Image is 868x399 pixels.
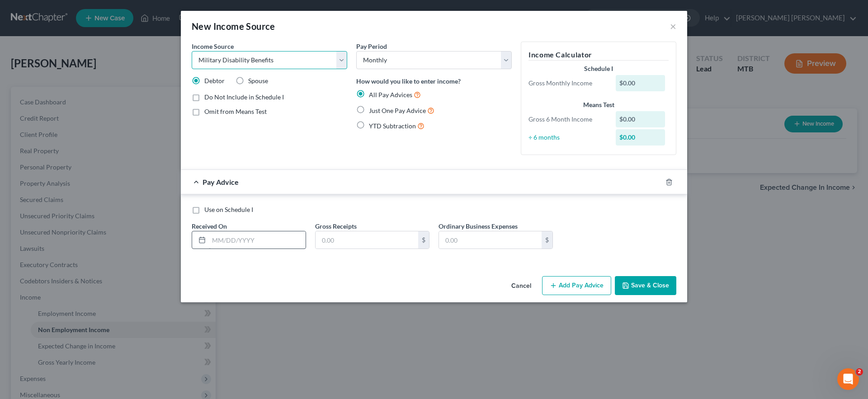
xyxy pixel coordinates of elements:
div: $0.00 [616,111,665,127]
div: Gross Monthly Income [524,79,611,88]
span: Omit from Means Test [204,108,267,115]
button: × [670,21,676,32]
span: All Pay Advices [369,91,412,99]
div: $0.00 [616,75,665,91]
div: $ [542,231,552,249]
span: 2 [856,368,863,376]
span: Use on Schedule I [204,206,253,213]
div: $0.00 [616,129,665,146]
input: MM/DD/YYYY [209,231,306,249]
button: Save & Close [615,276,676,295]
span: YTD Subtraction [369,122,416,130]
div: Means Test [528,100,669,109]
button: Cancel [504,277,538,295]
div: Gross 6 Month Income [524,115,611,124]
span: Debtor [204,77,225,84]
div: Schedule I [528,64,669,73]
div: New Income Source [192,20,275,33]
input: 0.00 [316,231,418,249]
span: Pay Advice [203,178,239,186]
span: Just One Pay Advice [369,107,426,114]
span: Spouse [248,77,268,84]
input: 0.00 [439,231,542,249]
label: Pay Period [356,42,387,51]
div: ÷ 6 months [524,133,611,142]
div: $ [418,231,429,249]
h5: Income Calculator [528,49,669,61]
button: Add Pay Advice [542,276,611,295]
label: Ordinary Business Expenses [439,221,518,231]
label: How would you like to enter income? [356,76,461,86]
iframe: Intercom live chat [837,368,859,390]
span: Income Source [192,42,234,50]
label: Gross Receipts [315,221,357,231]
span: Received On [192,222,227,230]
span: Do Not Include in Schedule I [204,93,284,101]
